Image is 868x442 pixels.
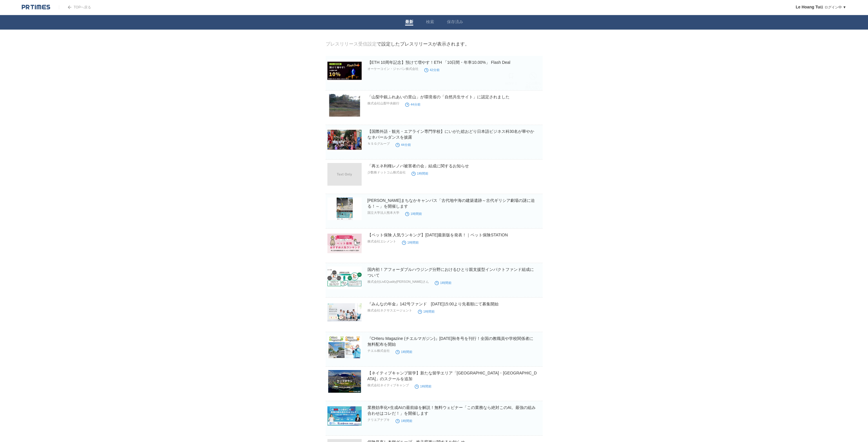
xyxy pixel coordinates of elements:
[367,336,533,347] a: 『CHIeru Magazine (チエルマガジン)』[DATE]秋冬号を刊行！全国の教職員や学校関係者に無料配布を開始
[327,301,362,324] img: 『みんなの年金』142号ファンド 2025年9月17日（水）15:00より先着順にて募集開始
[367,95,510,99] a: 「山梨中銀ふれあいの里山」が環境省の「自然共生サイト」に認定されました
[424,68,440,72] time: 42分前
[327,232,362,255] img: 【ペット保険 人気ランキング】2025年9月最新版を発表！｜ペット保険STATION
[367,239,396,244] p: 株式会社エレメント
[367,267,534,278] a: 国内初！アフォーダブルハウジング分野におけるひとり親支援型インパクトファンド組成について
[796,5,846,9] a: Le Hoang Tu様 ログイン中 ▼
[367,308,412,313] p: 株式会社ネクサスエージェント
[415,385,432,388] time: 1時間前
[327,370,362,393] img: 【ネイティブキャンプ留学】新たな留学エリア「南アフリカ・ケープタウン」のスクールを追加
[367,170,406,175] p: 少数株ドットコム株式会社
[68,6,71,9] img: arrow.png
[22,4,50,10] img: logo.png
[396,143,411,146] time: 44分前
[396,419,412,423] time: 1時間前
[367,101,399,106] p: 株式会社山梨中央銀行
[525,71,541,89] a: この企業を受取らない
[367,211,399,215] p: 国立大学法人熊本大学
[405,19,413,26] a: 最新
[367,418,390,422] p: クリエアナブキ
[367,142,390,146] p: ＮＳＧグループ
[59,5,91,9] a: TOPへ戻る
[367,302,499,306] a: 『みんなの年金』142号ファンド [DATE]15:00より先着順にて募集開始
[326,41,470,47] div: で設定したプレスリリースが表示されます。
[327,267,362,289] img: 国内初！アフォーダブルハウジング分野におけるひとり親支援型インパクトファンド組成について
[367,164,469,168] a: 「再エネ利権レノバ被害者の会」結成に関するお知らせ
[367,198,535,209] a: [PERSON_NAME]まちなかキャンパス「古代地中海の建築遺跡～古代ギリシア劇場の謎に迫る！～」を開催します
[327,94,362,117] img: 「山梨中銀ふれあいの里山」が環境省の「自然共生サイト」に認定されました
[367,371,537,381] a: 【ネイティブキャンプ留学】新たな留学エリア「[GEOGRAPHIC_DATA]・[GEOGRAPHIC_DATA]」のスクールを追加
[367,233,508,237] a: 【ペット保険 人気ランキング】[DATE]最新版を発表！｜ペット保険STATION
[396,350,412,354] time: 1時間前
[405,103,421,106] time: 44分前
[327,59,362,82] img: 【ETH 10周年記念】預けて増やす！ETH 「10日間・年率10.00%」 Flash Deal
[405,212,422,215] time: 1時間前
[327,198,362,220] img: 熊大まちなかキャンパス「古代地中海の建築遺跡～古代ギリシア劇場の謎に迫る！～」を開催します
[327,405,362,427] img: 業務効率化×生成AIの最前線を解説！無料ウェビナー「この業務なら絶対このAI。最強の組み合わせはコレだ！」を開催します
[367,67,418,71] p: オーケーコイン・ジャパン株式会社
[426,19,434,26] a: 検索
[796,5,820,9] span: Le Hoang Tu
[367,280,429,284] p: 株式会社LivEQuality[PERSON_NAME]さん
[367,383,409,387] p: 株式会社ネイティブキャンプ
[367,60,510,65] a: 【ETH 10周年記念】預けて増やす！ETH 「10日間・年率10.00%」 Flash Deal
[327,128,362,151] img: 【国際外語・観光・エアライン専門学校】にいがた総おどり日本語ビジネス科30名が華やかなネパールダンスを披露
[327,336,362,358] img: 『CHIeru Magazine (チエルマガジン)』2025秋冬号を刊行！全国の教職員や学校関係者に無料配布を開始
[418,310,435,313] time: 1時間前
[367,129,534,140] a: 【国際外語・観光・エアライン専門学校】にいがた総おどり日本語ビジネス科30名が華やかなネパールダンスを披露
[367,349,390,353] p: チエル株式会社
[412,172,428,175] time: 1時間前
[435,281,452,285] time: 1時間前
[447,19,463,26] a: 保存済み
[327,163,362,186] img: 「再エネ利権レノバ被害者の会」結成に関するお知らせ
[402,241,419,244] time: 1時間前
[326,41,377,46] a: プレスリリース受信設定
[367,405,536,416] a: 業務効率化×生成AIの最前線を解説！無料ウェビナー「この業務なら絶対このAI。最強の組み合わせはコレだ！」を開催します
[505,71,518,86] a: 保存する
